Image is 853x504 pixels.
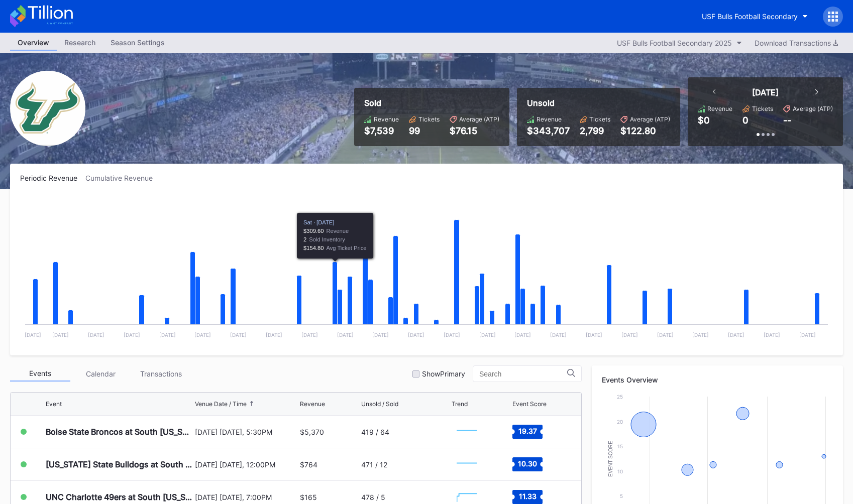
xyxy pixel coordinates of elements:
[750,36,843,50] button: Download Transactions
[444,332,460,338] text: [DATE]
[361,428,389,436] div: 419 / 64
[479,370,567,378] input: Search
[537,115,562,123] div: Revenue
[194,332,211,338] text: [DATE]
[518,427,537,435] text: 19.37
[621,332,638,338] text: [DATE]
[131,366,191,382] div: Transactions
[361,493,385,501] div: 478 / 5
[88,332,104,338] text: [DATE]
[10,35,57,51] a: Overview
[300,400,325,408] div: Revenue
[630,115,670,123] div: Average (ATP)
[799,332,816,338] text: [DATE]
[617,468,623,474] text: 10
[46,400,62,408] div: Event
[459,115,499,123] div: Average (ATP)
[364,125,399,136] div: $7,539
[57,35,103,50] div: Research
[195,428,297,436] div: [DATE] [DATE], 5:30PM
[620,125,670,136] div: $122.80
[364,98,499,108] div: Sold
[694,7,815,26] button: USF Bulls Football Secondary
[450,125,499,136] div: $76.15
[195,460,297,469] div: [DATE] [DATE], 12:00PM
[452,400,468,408] div: Trend
[657,332,674,338] text: [DATE]
[52,332,69,338] text: [DATE]
[452,452,482,477] svg: Chart title
[409,125,440,136] div: 99
[698,115,710,125] div: $0
[752,87,779,97] div: [DATE]
[20,195,833,345] svg: Chart title
[602,375,833,384] div: Events Overview
[580,125,610,136] div: 2,799
[20,174,85,182] div: Periodic Revenue
[300,428,324,436] div: $5,370
[612,36,747,50] button: USF Bulls Football Secondary 2025
[764,332,780,338] text: [DATE]
[10,366,70,382] div: Events
[617,39,732,47] div: USF Bulls Football Secondary 2025
[527,98,670,108] div: Unsold
[692,332,709,338] text: [DATE]
[300,460,317,469] div: $764
[46,492,192,502] div: UNC Charlotte 49ers at South [US_STATE] Bulls Football
[10,71,85,146] img: USF_Bulls_Football_Secondary.png
[527,125,570,136] div: $343,707
[301,332,318,338] text: [DATE]
[422,369,465,378] div: Show Primary
[479,332,496,338] text: [DATE]
[707,105,732,112] div: Revenue
[617,443,623,449] text: 15
[408,332,424,338] text: [DATE]
[103,35,172,50] div: Season Settings
[57,35,103,51] a: Research
[85,174,161,182] div: Cumulative Revenue
[361,400,398,408] div: Unsold / Sold
[46,427,192,437] div: Boise State Broncos at South [US_STATE] Bulls Football
[783,115,791,125] div: --
[518,459,537,468] text: 10.30
[586,332,602,338] text: [DATE]
[124,332,140,338] text: [DATE]
[195,493,297,501] div: [DATE] [DATE], 7:00PM
[230,332,247,338] text: [DATE]
[418,115,440,123] div: Tickets
[793,105,833,112] div: Average (ATP)
[103,35,172,51] a: Season Settings
[514,332,531,338] text: [DATE]
[70,366,131,382] div: Calendar
[752,105,773,112] div: Tickets
[620,493,623,499] text: 5
[519,492,537,500] text: 11.33
[755,39,838,47] div: Download Transactions
[361,460,387,469] div: 471 / 12
[374,115,399,123] div: Revenue
[589,115,610,123] div: Tickets
[195,400,247,408] div: Venue Date / Time
[25,332,41,338] text: [DATE]
[159,332,176,338] text: [DATE]
[46,459,192,469] div: [US_STATE] State Bulldogs at South [US_STATE] Bulls Football
[617,394,623,400] text: 25
[452,419,482,444] svg: Chart title
[702,12,798,21] div: USF Bulls Football Secondary
[617,419,623,425] text: 20
[742,115,749,125] div: 0
[512,400,547,408] div: Event Score
[300,493,317,501] div: $165
[337,332,354,338] text: [DATE]
[550,332,567,338] text: [DATE]
[266,332,282,338] text: [DATE]
[728,332,744,338] text: [DATE]
[372,332,389,338] text: [DATE]
[608,441,613,477] text: Event Score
